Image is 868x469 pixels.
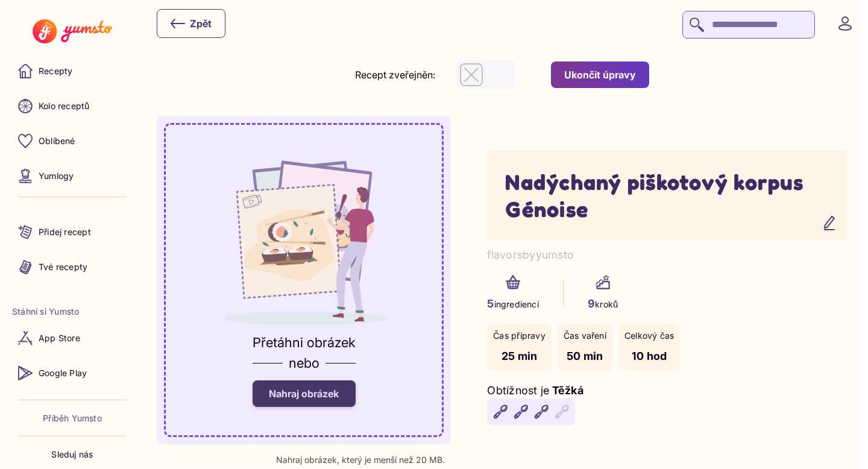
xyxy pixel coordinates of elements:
[39,65,72,77] p: Recepty
[564,68,636,81] div: Ukončit úpravy
[157,9,225,38] button: Zpět
[12,162,133,190] a: Yumlogy
[39,170,74,182] p: Yumlogy
[276,455,445,465] p: Nahraj obrázek, který je menší než 20 MB.
[39,135,75,147] p: Oblíbené
[355,69,435,81] label: Recept zveřejněn:
[502,350,538,362] span: 25 min
[564,330,606,342] p: Čas vaření
[567,350,603,362] span: 50 min
[39,100,90,112] p: Kolo receptů
[493,330,546,342] p: Čas přípravy
[289,353,319,373] p: nebo
[12,127,133,156] a: Oblíbené
[39,261,87,273] p: Tvé recepty
[12,57,133,86] a: Recepty
[253,332,356,353] p: Přetáhni obrázek
[624,330,674,342] p: Celkový čas
[552,384,583,397] span: Těžká
[39,226,91,238] p: Přidej recept
[39,367,87,379] p: Google Play
[33,19,112,43] img: Yumsto logo
[551,61,649,88] button: Ukončit úpravy
[505,168,829,222] h1: Nadýchaný piškotový korpus Génoise
[43,412,102,424] a: Příběh Yumsto
[171,16,212,31] div: Zpět
[12,218,133,247] a: Přidej recept
[51,449,93,461] p: Sleduj nás
[588,295,618,312] p: kroků
[12,92,133,121] a: Kolo receptů
[12,253,133,282] a: Tvé recepty
[487,247,847,263] p: flavorsbyyumsto
[588,297,595,310] span: 9
[632,350,667,362] span: 10 hod
[39,332,80,344] p: App Store
[487,295,539,312] p: ingrediencí
[12,306,133,318] li: Stáhni si Yumsto
[487,382,549,398] p: Obtížnost je
[12,324,133,353] a: App Store
[269,388,339,400] span: Nahraj obrázek
[487,297,494,310] span: 5
[12,359,133,388] a: Google Play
